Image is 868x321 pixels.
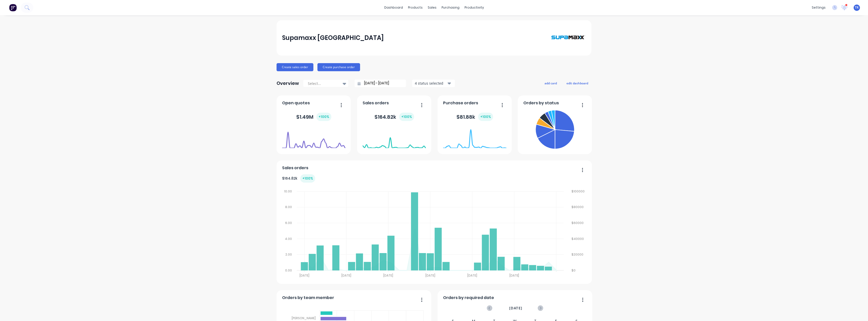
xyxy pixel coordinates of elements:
[456,113,493,121] div: $ 81.88k
[285,205,292,209] tspan: 8.00
[316,113,331,121] div: + 100 %
[300,174,315,183] div: + 100 %
[425,273,435,278] tspan: [DATE]
[282,33,384,43] div: Supamaxx [GEOGRAPHIC_DATA]
[282,100,310,106] span: Open quotes
[468,273,477,278] tspan: [DATE]
[439,4,462,11] div: purchasing
[282,174,315,183] div: $ 164.82k
[572,221,584,225] tspan: $60000
[363,100,389,106] span: Sales orders
[855,5,859,10] span: TR
[572,252,584,257] tspan: $20000
[478,113,493,121] div: + 100 %
[284,189,292,193] tspan: 10.00
[277,78,299,88] div: Overview
[809,4,828,11] div: settings
[317,63,360,71] button: Create purchase order
[541,80,560,86] button: add card
[299,273,309,278] tspan: [DATE]
[382,4,405,11] a: dashboard
[277,63,313,71] button: Create sales order
[551,25,586,50] img: Supamaxx Australia
[443,295,494,301] span: Orders by required date
[292,316,316,320] tspan: [PERSON_NAME]
[296,113,331,121] div: $ 1.49M
[462,4,486,11] div: productivity
[282,295,334,301] span: Orders by team member
[285,268,292,273] tspan: 0.00
[374,113,414,121] div: $ 164.82k
[572,189,585,193] tspan: $100000
[425,4,439,11] div: sales
[9,4,17,11] img: Factory
[572,205,584,209] tspan: $80000
[415,81,447,86] div: 4 status selected
[443,100,478,106] span: Purchase orders
[405,4,425,11] div: products
[572,237,584,241] tspan: $40000
[399,113,414,121] div: + 100 %
[509,305,522,311] span: [DATE]
[523,100,559,106] span: Orders by status
[285,252,292,257] tspan: 2.00
[572,268,576,273] tspan: $0
[384,273,393,278] tspan: [DATE]
[285,221,292,225] tspan: 6.00
[509,273,519,278] tspan: [DATE]
[563,80,591,86] button: edit dashboard
[285,237,292,241] tspan: 4.00
[412,80,455,87] button: 4 status selected
[341,273,351,278] tspan: [DATE]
